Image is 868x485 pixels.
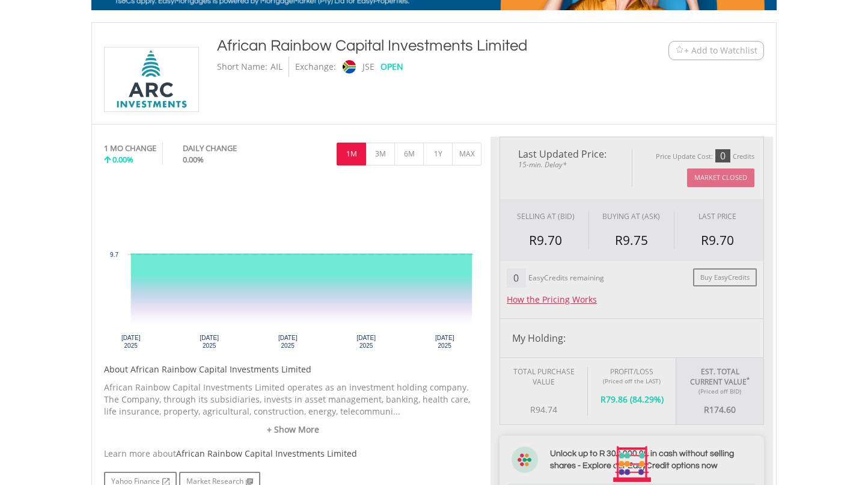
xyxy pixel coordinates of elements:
div: Exchange: [295,57,336,77]
button: 6M [394,143,424,165]
span: 0.00% [112,154,133,165]
text: 9.7 [110,252,118,258]
div: JSE [362,57,374,77]
p: African Rainbow Capital Investments Limited operates as an investment holding company. The Compan... [104,382,481,418]
text: [DATE] 2025 [121,335,141,349]
img: Watchlist [675,46,684,55]
div: Chart. Highcharts interactive chart. [104,177,481,357]
span: African Rainbow Capital Investments Limited [176,448,357,459]
text: [DATE] 2025 [356,335,376,349]
div: Learn more about [104,448,481,460]
span: 0.00% [183,154,204,165]
button: 1Y [423,143,453,165]
img: EQU.ZA.AIL.png [106,48,197,111]
text: [DATE] 2025 [200,335,219,349]
a: + Show More [104,424,481,436]
div: DAILY CHANGE [183,143,277,154]
text: [DATE] 2025 [278,335,298,349]
text: [DATE] 2025 [435,335,454,349]
span: + Add to Watchlist [684,45,757,57]
div: African Rainbow Capital Investments Limited [217,35,594,57]
h5: About African Rainbow Capital Investments Limited [104,363,481,375]
div: 1 MO CHANGE [104,143,156,154]
button: Watchlist + Add to Watchlist [668,41,764,60]
div: Short Name: [217,57,267,77]
img: jse.png [343,60,356,73]
button: 1M [337,143,366,165]
button: MAX [452,143,481,165]
div: OPEN [381,57,403,77]
svg: Interactive chart [104,177,481,357]
button: 3M [365,143,395,165]
div: AIL [270,57,283,77]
